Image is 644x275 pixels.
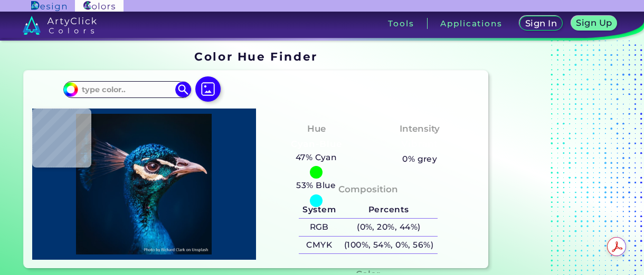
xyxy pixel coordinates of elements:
img: icon picture [195,76,221,102]
h5: 0% grey [402,152,437,166]
h5: RGB [299,219,340,236]
h5: (100%, 54%, 0%, 56%) [340,237,438,254]
h4: Intensity [400,121,440,136]
img: ArtyClick Design logo [31,1,67,11]
h3: Tools [388,19,414,27]
h5: Sign Up [575,18,613,27]
input: type color.. [78,83,176,97]
h1: Color Hue Finder [194,48,317,64]
h5: Percents [340,201,438,219]
img: icon search [175,82,191,97]
a: Sign In [518,16,564,31]
h5: CMYK [299,237,340,254]
h4: Hue [307,121,326,136]
img: img_pavlin.jpg [37,114,251,254]
h3: Cyan-Blue [286,138,346,151]
iframe: Advertisement [493,46,624,272]
img: logo_artyclick_colors_white.svg [23,16,97,35]
a: Sign Up [570,16,618,31]
h5: (0%, 20%, 44%) [340,219,438,236]
h5: 47% Cyan [291,151,341,164]
h5: Sign In [524,19,557,28]
h4: Composition [338,182,398,197]
h3: Applications [440,19,502,27]
h5: System [299,201,340,219]
h3: Vibrant [397,138,443,151]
